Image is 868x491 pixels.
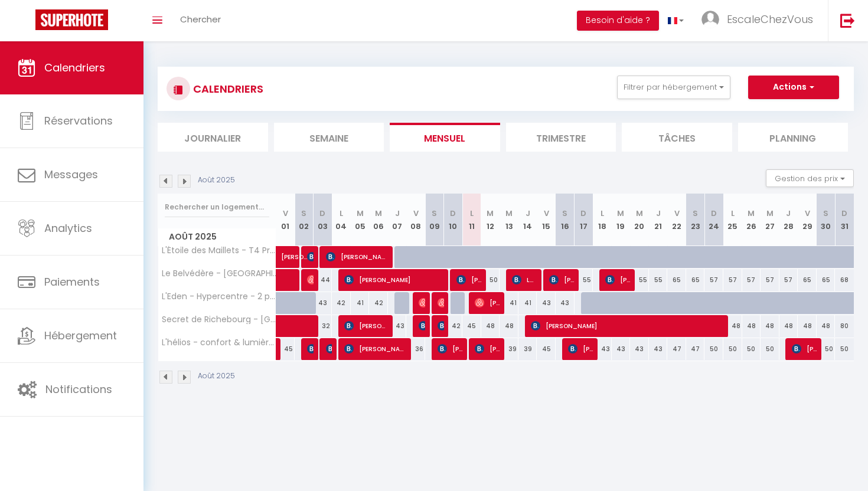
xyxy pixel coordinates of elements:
[711,208,717,219] abbr: D
[160,292,278,301] span: L'Eden - Hypercentre - 2 pers
[817,269,836,291] div: 65
[612,194,631,246] th: 19
[704,269,723,291] div: 57
[605,269,631,291] span: [PERSON_NAME]
[798,194,817,246] th: 29
[742,269,761,291] div: 57
[45,382,112,397] span: Notifications
[344,338,407,360] span: [PERSON_NAME]
[636,208,643,219] abbr: M
[805,208,810,219] abbr: V
[656,208,661,219] abbr: J
[44,274,100,289] span: Paiements
[307,269,314,291] span: [PERSON_NAME]
[630,269,649,291] div: 55
[438,292,444,314] span: [PERSON_NAME]
[667,338,686,360] div: 47
[301,208,306,219] abbr: S
[667,269,686,291] div: 65
[704,338,723,360] div: 50
[44,113,113,128] span: Réservations
[388,194,407,246] th: 07
[369,194,388,246] th: 06
[649,194,668,246] th: 21
[798,269,817,291] div: 65
[369,292,388,314] div: 42
[556,194,575,246] th: 16
[779,315,798,337] div: 48
[180,13,221,25] span: Chercher
[160,246,278,255] span: L'Étoile des Maillets - T4 Proxi centre [GEOGRAPHIC_DATA]
[649,269,668,291] div: 55
[450,208,456,219] abbr: D
[761,338,779,360] div: 50
[575,269,593,291] div: 55
[518,194,537,246] th: 14
[766,208,774,219] abbr: M
[779,194,798,246] th: 28
[817,338,836,360] div: 50
[835,194,854,246] th: 31
[505,208,513,219] abbr: M
[835,269,854,291] div: 68
[332,292,351,314] div: 42
[314,194,332,246] th: 03
[798,315,817,337] div: 48
[693,208,698,219] abbr: S
[817,194,836,246] th: 30
[35,9,108,30] img: Super Booking
[388,315,407,337] div: 43
[419,292,425,314] span: Jorel Euds
[674,208,680,219] abbr: V
[723,269,742,291] div: 57
[500,292,518,314] div: 41
[622,123,732,152] li: Tâches
[475,292,500,314] span: [PERSON_NAME]
[160,315,278,324] span: Secret de Richebourg - [GEOGRAPHIC_DATA]
[274,123,384,152] li: Semaine
[425,194,444,246] th: 09
[742,338,761,360] div: 50
[307,338,314,360] span: [PERSON_NAME]
[307,245,314,268] span: [PERSON_NAME]
[577,11,659,31] button: Besoin d'aide ?
[281,240,308,262] span: [PERSON_NAME]
[462,315,481,337] div: 45
[617,76,730,99] button: Filtrer par hébergement
[506,123,616,152] li: Trimestre
[518,338,537,360] div: 39
[419,315,425,337] span: [PERSON_NAME]
[444,194,463,246] th: 10
[748,76,839,99] button: Actions
[462,194,481,246] th: 11
[841,208,847,219] abbr: D
[44,60,105,75] span: Calendriers
[617,208,624,219] abbr: M
[438,315,444,337] span: [PERSON_NAME]
[319,208,325,219] abbr: D
[314,269,332,291] div: 44
[549,269,575,291] span: [PERSON_NAME]
[723,338,742,360] div: 50
[723,315,742,337] div: 48
[160,269,278,278] span: Le Belvédère - [GEOGRAPHIC_DATA] - 4pers
[568,338,593,360] span: [PERSON_NAME]
[481,269,500,291] div: 50
[413,208,419,219] abbr: V
[406,194,425,246] th: 08
[518,292,537,314] div: 41
[840,13,855,28] img: logout
[390,123,500,152] li: Mensuel
[601,208,604,219] abbr: L
[593,338,612,360] div: 43
[630,194,649,246] th: 20
[44,167,98,182] span: Messages
[295,194,314,246] th: 02
[351,194,370,246] th: 05
[686,194,705,246] th: 23
[667,194,686,246] th: 22
[276,246,295,269] a: [PERSON_NAME]
[283,208,288,219] abbr: V
[351,292,370,314] div: 41
[276,338,295,360] div: 45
